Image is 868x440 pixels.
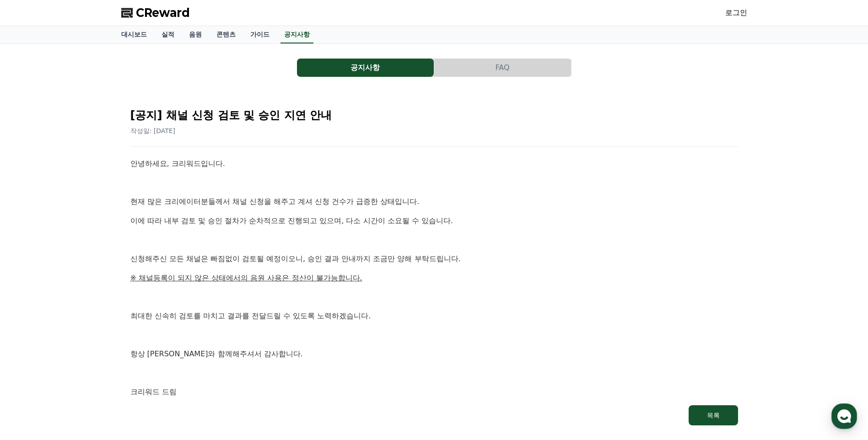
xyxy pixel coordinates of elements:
p: 안녕하세요, 크리워드입니다. [130,158,738,170]
a: 콘텐츠 [209,26,243,43]
button: 공지사항 [297,59,434,77]
p: 이에 따라 내부 검토 및 승인 절차가 순차적으로 진행되고 있으며, 다소 시간이 소요될 수 있습니다. [130,215,738,227]
p: 크리워드 드림 [130,386,738,398]
p: 신청해주신 모든 채널은 빠짐없이 검토될 예정이오니, 승인 결과 안내까지 조금만 양해 부탁드립니다. [130,253,738,265]
button: FAQ [434,59,571,77]
a: 가이드 [243,26,277,43]
div: 목록 [707,411,720,420]
a: 실적 [154,26,182,43]
p: 항상 [PERSON_NAME]와 함께해주셔서 감사합니다. [130,348,738,360]
a: 로그인 [725,7,747,18]
h2: [공지] 채널 신청 검토 및 승인 지연 안내 [130,108,738,123]
a: 대시보드 [114,26,154,43]
u: ※ 채널등록이 되지 않은 상태에서의 음원 사용은 정산이 불가능합니다. [130,274,362,282]
a: 목록 [130,405,738,425]
p: 현재 많은 크리에이터분들께서 채널 신청을 해주고 계셔 신청 건수가 급증한 상태입니다. [130,196,738,208]
p: 최대한 신속히 검토를 마치고 결과를 전달드릴 수 있도록 노력하겠습니다. [130,310,738,322]
a: 음원 [182,26,209,43]
span: CReward [136,5,190,20]
a: CReward [121,5,190,20]
button: 목록 [689,405,738,425]
span: 작성일: [DATE] [130,127,176,134]
a: 공지사항 [280,26,313,43]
